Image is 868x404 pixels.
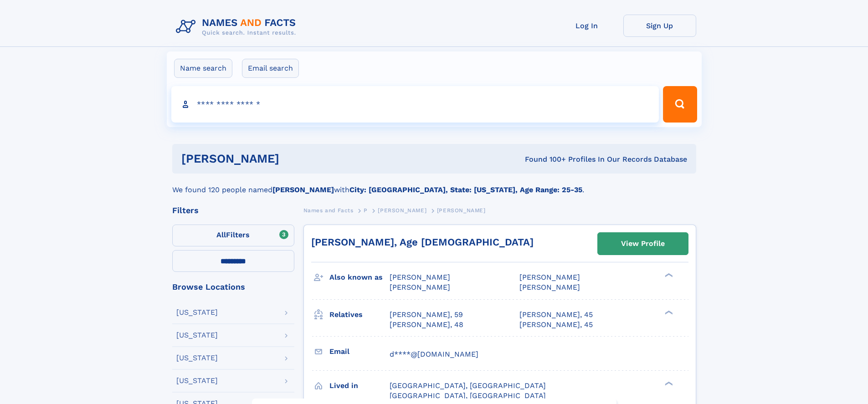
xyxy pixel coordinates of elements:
[172,283,294,291] div: Browse Locations
[364,205,368,216] a: P
[176,377,218,384] div: [US_STATE]
[390,310,463,320] a: [PERSON_NAME], 59
[663,272,673,278] div: ❯
[519,320,593,330] a: [PERSON_NAME], 45
[216,230,226,239] span: All
[390,273,450,281] span: [PERSON_NAME]
[621,233,665,254] div: View Profile
[329,344,390,359] h3: Email
[172,15,303,39] img: Logo Names and Facts
[303,205,354,216] a: Names and Facts
[550,15,623,37] a: Log In
[390,320,463,330] a: [PERSON_NAME], 48
[663,380,673,386] div: ❯
[172,206,294,215] div: Filters
[272,185,334,194] b: [PERSON_NAME]
[176,309,218,316] div: [US_STATE]
[378,207,426,214] span: [PERSON_NAME]
[311,236,534,248] a: [PERSON_NAME], Age [DEMOGRAPHIC_DATA]
[390,391,546,400] span: [GEOGRAPHIC_DATA], [GEOGRAPHIC_DATA]
[402,154,687,164] div: Found 100+ Profiles In Our Records Database
[181,153,402,164] h1: [PERSON_NAME]
[390,283,450,291] span: [PERSON_NAME]
[242,59,299,78] label: Email search
[329,307,390,322] h3: Relatives
[174,59,232,78] label: Name search
[519,273,580,281] span: [PERSON_NAME]
[349,185,582,194] b: City: [GEOGRAPHIC_DATA], State: [US_STATE], Age Range: 25-35
[519,310,593,320] a: [PERSON_NAME], 45
[519,283,580,291] span: [PERSON_NAME]
[390,381,546,390] span: [GEOGRAPHIC_DATA], [GEOGRAPHIC_DATA]
[437,207,486,214] span: [PERSON_NAME]
[176,332,218,339] div: [US_STATE]
[663,86,697,123] button: Search Button
[329,270,390,285] h3: Also known as
[329,378,390,394] h3: Lived in
[171,86,659,123] input: search input
[172,174,696,195] div: We found 120 people named with .
[598,233,688,255] a: View Profile
[172,225,294,246] label: Filters
[176,354,218,362] div: [US_STATE]
[623,15,696,37] a: Sign Up
[364,207,368,214] span: P
[663,309,673,315] div: ❯
[378,205,426,216] a: [PERSON_NAME]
